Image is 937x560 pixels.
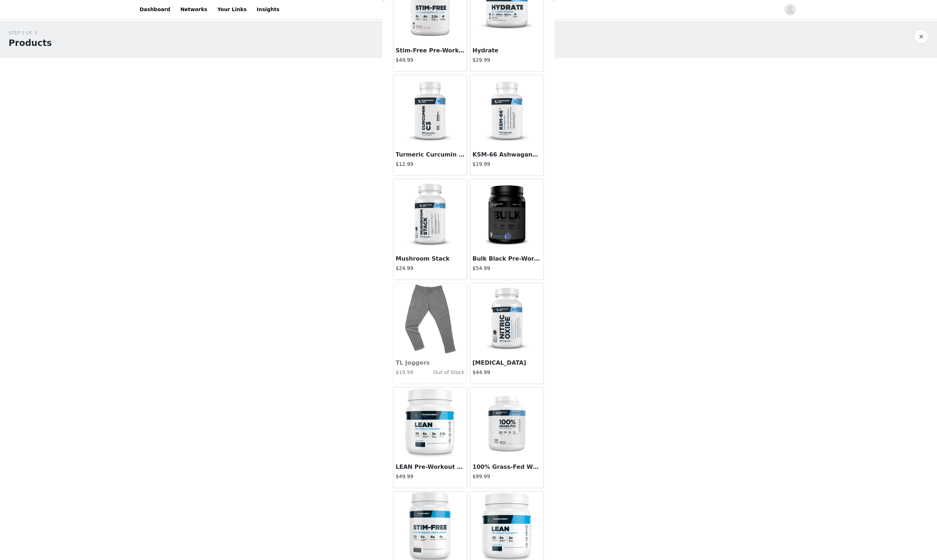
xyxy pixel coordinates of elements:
h4: $24.99 [396,265,465,272]
h3: TL Joggers [396,359,465,367]
h4: $99.99 [472,473,541,480]
h3: Stim-Free Pre-Workout [396,46,465,55]
a: Your Links [213,1,251,18]
h3: Mushroom Stack [396,255,465,263]
h4: $44.99 [472,369,541,376]
img: Turmeric Curcumin C3 Complex [394,75,466,147]
div: avatar [787,4,793,15]
img: Nitric Oxide [471,283,543,355]
h3: Bulk Black Pre-Workout [472,255,541,263]
h4: $29.99 [472,56,541,64]
img: TL Joggers [394,283,466,355]
h3: 100% Grass-Fed Whey Protein Isolate - 4LB [472,463,541,471]
h4: $19.99 [472,160,541,168]
h3: Turmeric Curcumin C3 Complex [396,150,465,159]
h4: $19.99 [396,369,419,376]
div: STEP 1 OF 3 [9,29,52,37]
img: Mushroom Stack [394,179,466,251]
a: Dashboard [135,1,174,18]
h4: $49.99 [396,56,465,64]
img: 100% Grass-Fed Whey Protein Isolate - 4LB [471,387,543,459]
h3: KSM-66 Ashwagandha [472,150,541,159]
a: Networks [176,1,211,18]
h4: $49.99 [396,473,465,480]
img: LEAN Pre-Workout (Limited Flavors) [394,387,466,459]
img: Bulk Black Pre-Workout [471,179,543,251]
h3: LEAN Pre-Workout (Limited Flavors) [396,463,465,471]
h3: Hydrate [472,46,541,55]
h4: Out of Stock [419,369,465,376]
a: Insights [252,1,284,18]
h4: $54.99 [472,265,541,272]
h3: [MEDICAL_DATA] [472,359,541,367]
h4: $12.99 [396,160,465,168]
img: KSM-66 Ashwagandha [471,75,543,147]
h1: Products [9,37,52,50]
